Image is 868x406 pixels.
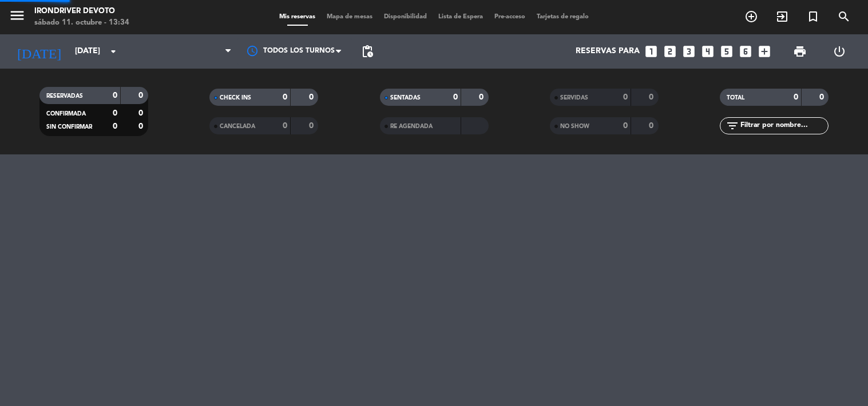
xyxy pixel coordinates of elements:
[794,93,798,101] strong: 0
[820,34,859,69] div: LOG OUT
[9,7,26,24] i: menu
[649,122,656,130] strong: 0
[220,95,251,101] span: CHECK INS
[138,109,145,117] strong: 0
[453,93,458,101] strong: 0
[560,124,589,129] span: NO SHOW
[138,91,145,99] strong: 0
[46,93,83,99] span: RESERVADAS
[531,14,594,20] span: Tarjetas de regalo
[644,44,659,59] i: looks_one
[681,44,696,59] i: looks_3
[283,93,287,101] strong: 0
[46,124,92,130] span: SIN CONFIRMAR
[9,7,26,28] button: menu
[274,14,321,20] span: Mis reservas
[623,93,628,101] strong: 0
[649,93,656,101] strong: 0
[34,17,129,29] div: sábado 11. octubre - 13:34
[46,111,86,117] span: CONFIRMADA
[757,44,772,59] i: add_box
[663,44,677,59] i: looks_two
[727,95,744,101] span: TOTAL
[138,122,145,130] strong: 0
[113,109,117,117] strong: 0
[390,95,421,101] span: SENTADAS
[489,14,531,20] span: Pre-acceso
[560,95,588,101] span: SERVIDAS
[390,124,433,129] span: RE AGENDADA
[113,91,117,99] strong: 0
[623,122,628,130] strong: 0
[700,44,715,59] i: looks_4
[837,10,851,23] i: search
[9,39,69,64] i: [DATE]
[806,10,820,23] i: turned_in_not
[744,10,758,23] i: add_circle_outline
[819,93,826,101] strong: 0
[34,6,129,17] div: Irondriver Devoto
[113,122,117,130] strong: 0
[309,122,316,130] strong: 0
[360,45,374,58] span: pending_actions
[220,124,255,129] span: CANCELADA
[309,93,316,101] strong: 0
[726,119,739,133] i: filter_list
[833,45,846,58] i: power_settings_new
[793,45,807,58] span: print
[775,10,789,23] i: exit_to_app
[576,47,640,56] span: Reservas para
[433,14,489,20] span: Lista de Espera
[106,45,120,58] i: arrow_drop_down
[739,120,828,132] input: Filtrar por nombre...
[321,14,378,20] span: Mapa de mesas
[378,14,433,20] span: Disponibilidad
[738,44,753,59] i: looks_6
[719,44,734,59] i: looks_5
[283,122,287,130] strong: 0
[479,93,486,101] strong: 0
